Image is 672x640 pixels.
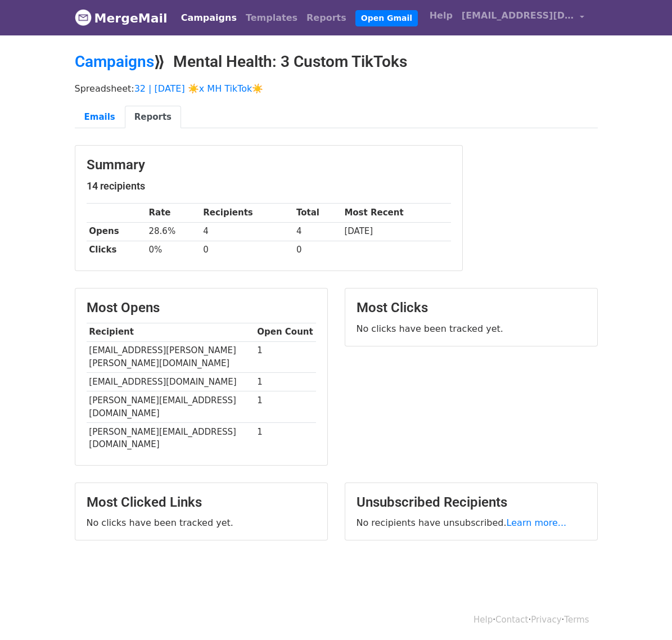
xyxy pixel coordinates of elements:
[87,157,451,173] h3: Summary
[125,106,181,129] a: Reports
[302,7,351,29] a: Reports
[255,422,316,453] td: 1
[75,106,125,129] a: Emails
[146,222,201,241] td: 28.6%
[241,7,302,29] a: Templates
[255,341,316,373] td: 1
[294,222,341,241] td: 4
[75,9,92,26] img: MergeMail logo
[357,517,586,529] p: No recipients have unsubscribed.
[457,4,589,31] a: [EMAIL_ADDRESS][DOMAIN_NAME]
[255,323,316,341] th: Open Count
[146,241,201,259] td: 0%
[473,615,493,625] a: Help
[87,180,451,192] h5: 14 recipients
[177,7,241,29] a: Campaigns
[342,204,451,222] th: Most Recent
[294,241,341,259] td: 0
[255,373,316,391] td: 1
[425,4,457,27] a: Help
[357,300,586,316] h3: Most Clicks
[355,10,418,26] a: Open Gmail
[146,204,201,222] th: Rate
[200,222,294,241] td: 4
[200,241,294,259] td: 0
[134,83,264,94] a: 32 | [DATE] ☀️x MH TikTok☀️
[357,323,586,335] p: No clicks have been tracked yet.
[87,241,146,259] th: Clicks
[87,422,255,453] td: [PERSON_NAME][EMAIL_ADDRESS][DOMAIN_NAME]
[507,517,567,528] a: Learn more...
[564,615,589,625] a: Terms
[87,391,255,423] td: [PERSON_NAME][EMAIL_ADDRESS][DOMAIN_NAME]
[495,615,528,625] a: Contact
[294,204,341,222] th: Total
[75,83,598,94] p: Spreadsheet:
[87,517,316,529] p: No clicks have been tracked yet.
[87,222,146,241] th: Opens
[87,300,316,316] h3: Most Opens
[357,494,586,511] h3: Unsubscribed Recipients
[87,341,255,373] td: [EMAIL_ADDRESS][PERSON_NAME][PERSON_NAME][DOMAIN_NAME]
[87,373,255,391] td: [EMAIL_ADDRESS][DOMAIN_NAME]
[616,586,672,640] iframe: Chat Widget
[531,615,561,625] a: Privacy
[75,52,598,71] h2: ⟫ Mental Health: 3 Custom TikToks
[75,52,154,71] a: Campaigns
[87,494,316,511] h3: Most Clicked Links
[342,222,451,241] td: [DATE]
[462,9,574,22] span: [EMAIL_ADDRESS][DOMAIN_NAME]
[75,6,168,30] a: MergeMail
[87,323,255,341] th: Recipient
[200,204,294,222] th: Recipients
[255,391,316,423] td: 1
